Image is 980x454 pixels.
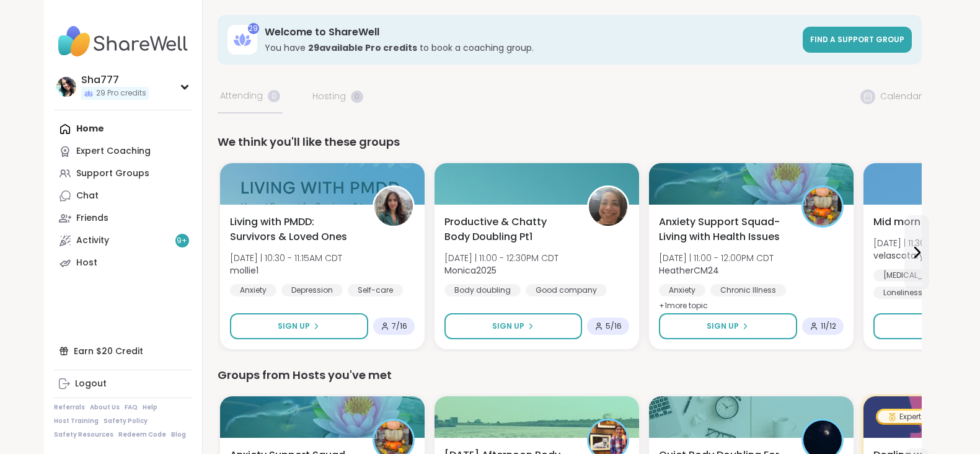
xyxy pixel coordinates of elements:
[659,313,797,339] button: Sign Up
[54,162,192,185] a: Support Groups
[526,284,607,296] div: Good company
[374,187,413,226] img: mollie1
[606,321,622,331] span: 5 / 16
[118,430,166,439] a: Redeem Code
[125,403,138,412] a: FAQ
[76,234,109,247] div: Activity
[104,417,148,425] a: Safety Policy
[659,264,719,277] b: HeatherCM24
[54,373,192,395] a: Logout
[75,378,107,390] div: Logout
[54,207,192,229] a: Friends
[873,269,955,282] div: [MEDICAL_DATA]
[76,212,108,225] div: Friends
[803,187,842,226] img: HeatherCM24
[54,417,99,425] a: Host Training
[659,215,788,244] span: Anxiety Support Squad- Living with Health Issues
[265,25,795,39] h3: Welcome to ShareWell
[810,34,904,45] span: Find a support group
[218,133,922,151] div: We think you'll like these groups
[171,430,186,439] a: Blog
[96,88,146,99] span: 29 Pro credits
[76,257,97,269] div: Host
[821,321,836,331] span: 11 / 12
[90,403,120,412] a: About Us
[265,42,795,54] h3: You have to book a coaching group.
[54,403,85,412] a: Referrals
[278,321,310,332] span: Sign Up
[921,321,953,332] span: Sign Up
[873,287,932,299] div: Loneliness
[76,190,99,202] div: Chat
[54,185,192,207] a: Chat
[878,411,972,423] div: Expert Coaching
[54,430,113,439] a: Safety Resources
[444,284,521,296] div: Body doubling
[54,229,192,252] a: Activity9+
[392,321,407,331] span: 7 / 16
[444,313,582,339] button: Sign Up
[707,321,739,332] span: Sign Up
[803,27,912,53] a: Find a support group
[444,252,558,264] span: [DATE] | 11:00 - 12:30PM CDT
[348,284,403,296] div: Self-care
[308,42,417,54] b: 29 available Pro credit s
[230,313,368,339] button: Sign Up
[589,187,627,226] img: Monica2025
[230,284,276,296] div: Anxiety
[873,215,972,229] span: Mid morn doublage
[76,167,149,180] div: Support Groups
[76,145,151,158] div: Expert Coaching
[492,321,524,332] span: Sign Up
[230,264,258,277] b: mollie1
[444,215,573,244] span: Productive & Chatty Body Doubling Pt1
[248,23,259,34] div: 29
[230,252,342,264] span: [DATE] | 10:30 - 11:15AM CDT
[81,73,149,87] div: Sha777
[54,140,192,162] a: Expert Coaching
[873,249,947,262] b: velascotaryn678
[281,284,343,296] div: Depression
[659,252,774,264] span: [DATE] | 11:00 - 12:00PM CDT
[218,367,922,384] div: Groups from Hosts you've met
[659,284,705,296] div: Anxiety
[444,264,497,277] b: Monica2025
[56,77,76,97] img: Sha777
[54,252,192,274] a: Host
[177,236,187,246] span: 9 +
[710,284,786,296] div: Chronic Illness
[54,340,192,362] div: Earn $20 Credit
[143,403,157,412] a: Help
[54,20,192,63] img: ShareWell Nav Logo
[230,215,359,244] span: Living with PMDD: Survivors & Loved Ones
